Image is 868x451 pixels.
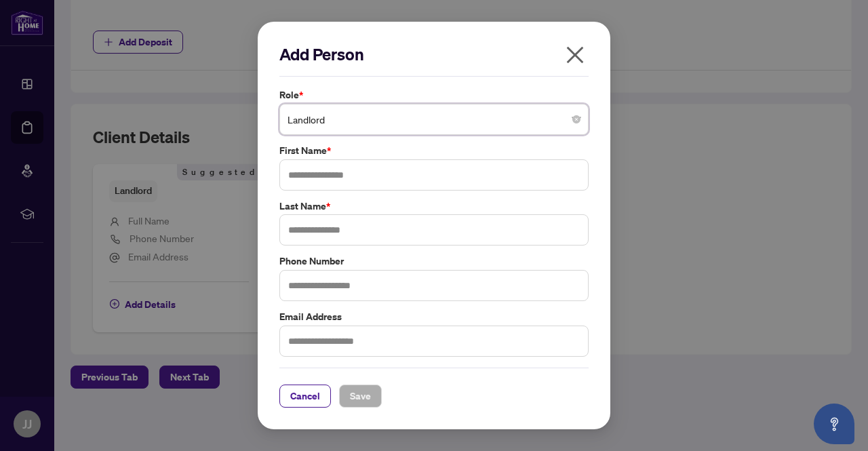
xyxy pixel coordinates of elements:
label: Role [279,87,589,102]
label: Last Name [279,199,589,214]
label: First Name [279,143,589,158]
span: close-circle [572,115,580,123]
label: Phone Number [279,254,589,269]
span: Cancel [290,385,320,407]
span: Landlord [288,106,580,132]
h2: Add Person [279,43,589,65]
span: close [564,44,586,66]
button: Cancel [279,385,331,408]
button: Save [339,385,382,408]
label: Email Address [279,309,589,324]
button: Open asap [814,404,854,444]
